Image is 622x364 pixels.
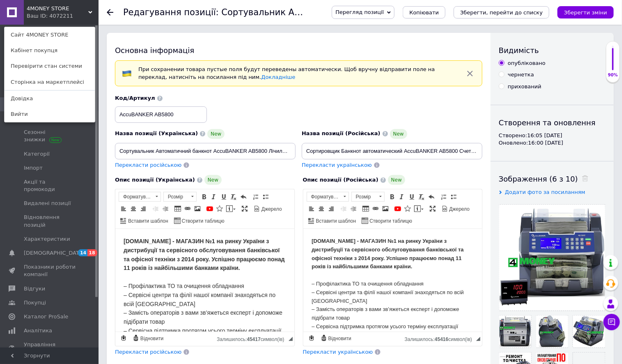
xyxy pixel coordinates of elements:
span: Перекласти російською [115,349,181,355]
a: Відновити [319,334,353,343]
a: Додати відео з YouTube [205,204,214,213]
a: Видалити форматування [417,192,426,201]
a: Розмір [351,192,385,202]
div: Зображення (6 з 10) [499,174,606,184]
div: Кiлькiсть символiв [405,334,476,342]
button: Чат з покупцем [604,314,620,330]
span: New [388,175,405,185]
a: Вставити шаблон [119,216,170,225]
i: Зберегти зміни [564,9,607,16]
div: Створено: 16:05 [DATE] [499,132,606,139]
div: опубліковано [508,60,546,67]
a: Жирний (⌘+B) [388,192,397,201]
div: Основна інформація [115,45,482,55]
a: Вийти [5,106,95,122]
a: По лівому краю [119,204,128,213]
i: Зберегти, перейти до списку [460,9,543,16]
div: Кiлькiсть символiв [217,334,288,342]
span: Потягніть для зміни розмірів [289,337,293,341]
span: Назва позиції (Російська) [302,130,381,136]
button: Копіювати [403,6,445,18]
iframe: Редактор, 05C053E6-5EB0-43FD-94A1-B3B3DC8CE25B [115,229,294,332]
a: Сторінка на маркетплейсі [5,74,95,90]
span: Видалені позиції [24,200,71,207]
a: Вставити/видалити нумерований список [251,192,260,201]
div: 90% Якість заповнення [606,41,620,83]
span: Перекласти російською [115,162,181,168]
span: Розмір [164,192,188,201]
span: Відновити [327,335,351,342]
div: Повернутися назад [107,9,113,16]
a: Сайт 4MONEY STORE [5,27,95,43]
input: Наприклад, H&M жіноча сукня зелена 38 розмір вечірня максі з блискітками [302,143,482,159]
a: Вставити повідомлення [225,204,237,213]
a: Курсив (⌘+I) [209,192,218,201]
a: Додати відео з YouTube [393,204,402,213]
input: Наприклад, H&M жіноча сукня зелена 38 розмір вечірня максі з блискітками [115,143,296,159]
button: Зберегти зміни [558,6,614,18]
span: 14 [78,249,87,256]
a: По центру [317,204,326,213]
span: Відгуки [24,285,45,293]
a: Вставити повідомлення [413,204,425,213]
span: Форматування [119,192,153,201]
a: Створити таблицю [173,216,226,225]
span: Опис позиції (Українська) [115,177,195,183]
span: Аналітика [24,327,52,334]
a: Докладніше [261,74,295,80]
span: Покупці [24,299,46,306]
div: Ваш ID: 4072211 [27,12,61,20]
div: Видимість [499,45,606,55]
a: Джерело [441,204,471,213]
div: 90% [606,72,620,78]
span: [DEMOGRAPHIC_DATA] [24,249,85,257]
span: При сохранении товара пустые поля будут переведены автоматически. Щоб вручну відправити поле на п... [138,66,435,80]
a: Максимізувати [240,204,249,213]
a: Жирний (⌘+B) [200,192,209,201]
a: Зображення [193,204,202,213]
div: прихований [508,83,542,90]
a: Вставити/Редагувати посилання (⌘+L) [371,204,380,213]
div: чернетка [508,71,534,78]
span: Показники роботи компанії [24,263,76,278]
span: Вставити шаблон [315,218,356,225]
a: Відновити [131,334,165,343]
a: Зменшити відступ [339,204,348,213]
span: Сезонні знижки [24,129,76,143]
a: По центру [129,204,138,213]
a: По правому краю [139,204,148,213]
span: Управління сайтом [24,341,76,356]
a: Вставити/видалити маркований список [261,192,270,201]
div: Оновлено: 16:00 [DATE] [499,139,606,147]
span: Потягніть для зміни розмірів [476,337,480,341]
span: – Профілактика ТО та очищення обладнання – Сервісні центри та філії нашої компанії знаходяться по... [8,9,170,114]
a: По правому краю [327,204,336,213]
a: Таблиця [173,204,182,213]
span: Вставити шаблон [127,218,168,225]
a: Підкреслений (⌘+U) [407,192,416,201]
span: 45416 [435,336,448,342]
button: Зберегти, перейти до списку [454,6,549,18]
span: Додати фото за посиланням [505,189,585,195]
a: Зменшити відступ [151,204,160,213]
a: Зробити резервну копію зараз [307,334,316,343]
a: Вставити іконку [403,204,412,213]
span: Опис позиції (Російська) [303,177,379,183]
p: – Профілактика ТО та очищення обладнання – Сервісні центри та філії нашої компанії знаходяться по... [8,8,171,111]
span: Назва позиції (Українська) [115,130,198,136]
a: Зображення [381,204,390,213]
span: Категорії [24,150,50,158]
a: Повернути (⌘+Z) [239,192,248,201]
span: 18 [87,249,97,256]
div: Створення та оновлення [499,117,606,128]
a: Створити таблицю [360,216,413,225]
a: Розмір [163,192,197,202]
span: Форматування [307,192,341,201]
a: Форматування [119,192,161,202]
span: Характеристики [24,235,70,243]
span: New [207,129,225,139]
span: Перекласти українською [302,162,372,168]
strong: [DOMAIN_NAME] - МАГАЗИН №1 на ринку України з дистрибуції та сервісного обслуговування банківсько... [8,9,160,41]
span: Джерело [260,206,282,213]
a: Кабінет покупця [5,43,95,58]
